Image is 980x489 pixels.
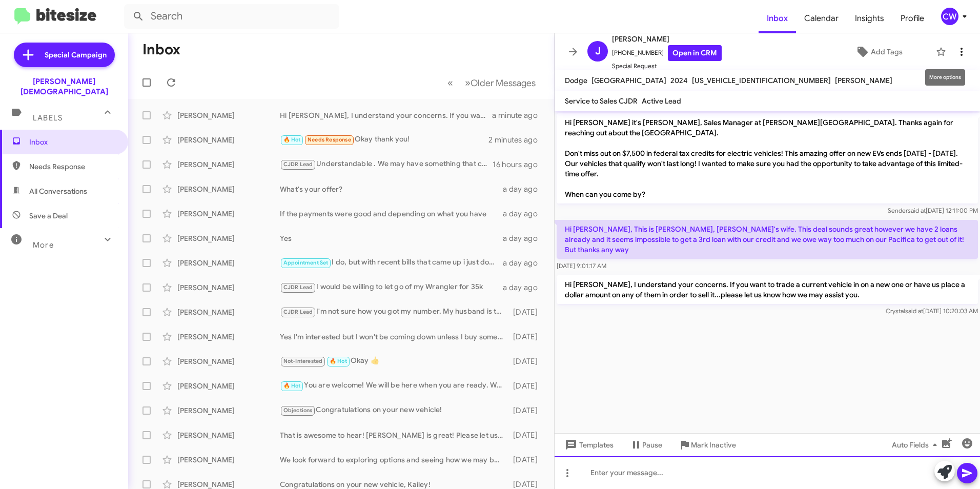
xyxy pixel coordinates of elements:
[280,380,508,392] div: You are welcome! We will be here when you are ready. We look forward to assisting you.
[508,455,546,465] div: [DATE]
[871,43,903,61] span: Add Tags
[932,8,969,25] button: CW
[925,69,965,86] div: More options
[557,262,606,270] span: [DATE] 9:01:17 AM
[280,158,493,170] div: Understandable . We may have something that could cover that negative with rebates and discounts....
[612,61,722,71] span: Special Request
[508,430,546,440] div: [DATE]
[555,436,622,454] button: Templates
[283,284,313,291] span: CJDR Lead
[565,76,587,85] span: Dodge
[670,436,744,454] button: Mark Inactive
[827,43,931,61] button: Add Tags
[283,358,323,364] span: Not-Interested
[492,110,546,120] div: a minute ago
[283,136,301,143] span: 🔥 Hot
[508,356,546,366] div: [DATE]
[280,332,508,342] div: Yes I'm interested but I won't be coming down unless I buy something from you
[177,405,280,416] div: [PERSON_NAME]
[459,72,542,93] button: Next
[283,309,313,315] span: CJDR Lead
[177,135,280,145] div: [PERSON_NAME]
[503,282,546,293] div: a day ago
[45,50,107,60] span: Special Campaign
[280,110,492,120] div: Hi [PERSON_NAME], I understand your concerns. If you want to trade a current vehicle in on a new ...
[33,113,63,123] span: Labels
[177,110,280,120] div: [PERSON_NAME]
[612,45,722,61] span: [PHONE_NUMBER]
[33,240,54,250] span: More
[465,76,471,89] span: »
[892,4,932,33] a: Profile
[124,4,339,29] input: Search
[508,381,546,391] div: [DATE]
[591,76,666,85] span: [GEOGRAPHIC_DATA]
[622,436,670,454] button: Pause
[177,209,280,219] div: [PERSON_NAME]
[557,220,978,259] p: Hi [PERSON_NAME], This is [PERSON_NAME], [PERSON_NAME]'s wife. This deal sounds great however we ...
[177,430,280,440] div: [PERSON_NAME]
[177,381,280,391] div: [PERSON_NAME]
[142,42,180,58] h1: Inbox
[503,233,546,243] div: a day ago
[642,436,662,454] span: Pause
[280,209,503,219] div: If the payments were good and depending on what you have
[177,184,280,194] div: [PERSON_NAME]
[283,161,313,168] span: CJDR Lead
[503,209,546,219] div: a day ago
[563,436,614,454] span: Templates
[595,43,601,59] span: J
[508,332,546,342] div: [DATE]
[508,307,546,317] div: [DATE]
[14,43,115,67] a: Special Campaign
[29,161,116,172] span: Needs Response
[759,4,796,33] a: Inbox
[493,159,546,170] div: 16 hours ago
[29,186,87,196] span: All Conversations
[280,233,503,243] div: Yes
[557,275,978,304] p: Hi [PERSON_NAME], I understand your concerns. If you want to trade a current vehicle in on a new ...
[888,207,978,214] span: Sender [DATE] 12:11:00 PM
[177,332,280,342] div: [PERSON_NAME]
[308,136,351,143] span: Needs Response
[905,307,923,315] span: said at
[941,8,958,25] div: CW
[280,455,508,465] div: We look forward to exploring options and seeing how we may be able to help you.
[892,436,941,454] span: Auto Fields
[796,4,847,33] a: Calendar
[177,455,280,465] div: [PERSON_NAME]
[691,436,736,454] span: Mark Inactive
[330,358,347,364] span: 🔥 Hot
[884,436,949,454] button: Auto Fields
[283,382,301,389] span: 🔥 Hot
[29,211,68,221] span: Save a Deal
[670,76,688,85] span: 2024
[503,258,546,268] div: a day ago
[283,407,313,414] span: Objections
[442,72,542,93] nav: Page navigation example
[280,257,503,269] div: I do, but with recent bills that came up i just don't think i'm in a place to trade in unless i c...
[29,137,116,147] span: Inbox
[280,281,503,293] div: I would be willing to let go of my Wrangler for 35k
[177,159,280,170] div: [PERSON_NAME]
[177,356,280,366] div: [PERSON_NAME]
[280,355,508,367] div: Okay 👍
[177,233,280,243] div: [PERSON_NAME]
[642,96,681,106] span: Active Lead
[847,4,892,33] a: Insights
[441,72,459,93] button: Previous
[503,184,546,194] div: a day ago
[692,76,831,85] span: [US_VEHICLE_IDENTIFICATION_NUMBER]
[177,258,280,268] div: [PERSON_NAME]
[280,430,508,440] div: That is awesome to hear! [PERSON_NAME] is great! Please let us know if there is anything more, we...
[508,405,546,416] div: [DATE]
[283,259,329,266] span: Appointment Set
[557,113,978,203] p: Hi [PERSON_NAME] it's [PERSON_NAME], Sales Manager at [PERSON_NAME][GEOGRAPHIC_DATA]. Thanks agai...
[612,33,722,45] span: [PERSON_NAME]
[177,307,280,317] div: [PERSON_NAME]
[835,76,892,85] span: [PERSON_NAME]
